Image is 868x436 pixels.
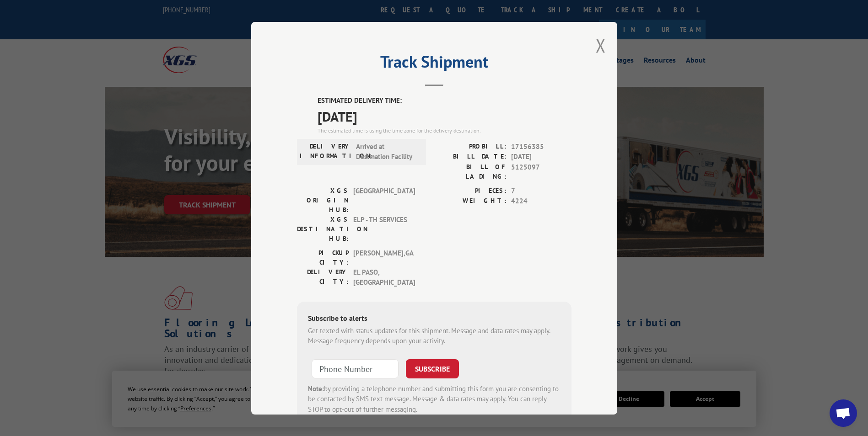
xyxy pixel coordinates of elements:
span: EL PASO , [GEOGRAPHIC_DATA] [353,267,415,287]
span: [PERSON_NAME] , GA [353,248,415,267]
label: DELIVERY CITY: [297,267,349,287]
input: Phone Number [312,359,399,378]
span: 4224 [511,196,571,207]
label: PICKUP CITY: [297,248,349,267]
span: [DATE] [511,152,571,162]
a: Open chat [830,399,857,427]
span: 17156385 [511,141,571,152]
label: BILL DATE: [434,152,507,162]
div: The estimated time is using the time zone for the delivery destination. [318,126,571,134]
label: XGS ORIGIN HUB: [297,186,349,214]
span: Arrived at Destination Facility [356,141,418,162]
span: [GEOGRAPHIC_DATA] [353,186,415,214]
span: 7 [511,186,571,196]
strong: Note: [308,384,324,393]
div: Get texted with status updates for this shipment. Message and data rates may apply. Message frequ... [308,325,561,346]
label: ESTIMATED DELIVERY TIME: [318,96,571,106]
label: WEIGHT: [434,196,507,207]
label: DELIVERY INFORMATION: [300,141,351,162]
label: BILL OF LADING: [434,162,507,181]
span: 5125097 [511,162,571,181]
div: by providing a telephone number and submitting this form you are consenting to be contacted by SM... [308,383,561,415]
button: Close modal [596,33,606,58]
span: [DATE] [318,106,571,126]
label: PROBILL: [434,141,507,152]
label: PIECES: [434,186,507,196]
div: Subscribe to alerts [308,312,561,325]
h2: Track Shipment [297,55,571,73]
button: SUBSCRIBE [406,359,459,378]
label: XGS DESTINATION HUB: [297,214,349,243]
span: ELP - TH SERVICES [353,214,415,243]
